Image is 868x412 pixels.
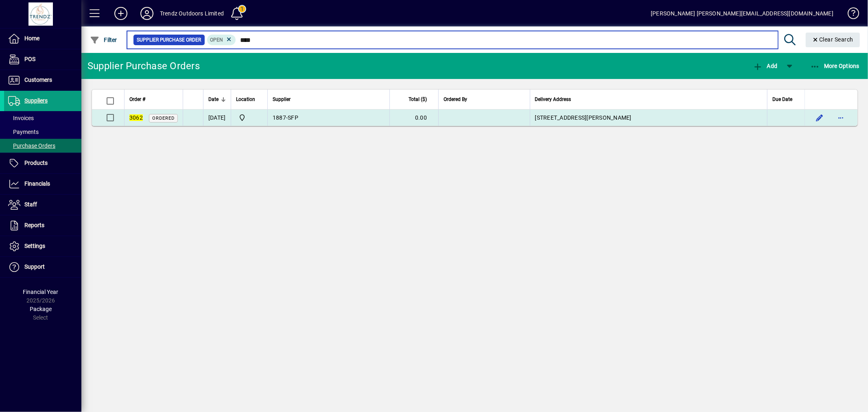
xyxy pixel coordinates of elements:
[203,110,231,126] td: [DATE]
[24,263,45,270] span: Support
[273,95,291,104] span: Supplier
[8,142,55,149] span: Purchase Orders
[134,6,160,21] button: Profile
[812,36,854,43] span: Clear Search
[409,95,427,104] span: Total ($)
[834,111,847,124] button: More options
[160,7,224,20] div: Trendz Outdoors Limited
[208,95,219,104] span: Date
[236,95,255,104] span: Location
[208,95,226,104] div: Date
[24,180,50,187] span: Financials
[4,215,81,236] a: Reports
[24,160,48,166] span: Products
[24,35,39,42] span: Home
[8,115,34,121] span: Invoices
[4,28,81,49] a: Home
[24,97,48,104] span: Suppliers
[273,114,286,121] span: 1887
[8,129,39,135] span: Payments
[751,59,779,73] button: Add
[842,2,858,28] a: Knowledge Base
[395,95,434,104] div: Total ($)
[808,59,862,73] button: More Options
[129,95,178,104] div: Order #
[30,306,52,312] span: Package
[806,33,860,47] button: Clear
[4,49,81,70] a: POS
[4,111,81,125] a: Invoices
[389,110,438,126] td: 0.00
[810,63,860,69] span: More Options
[137,36,201,44] span: Supplier Purchase Order
[129,95,145,104] span: Order #
[535,95,571,104] span: Delivery Address
[4,195,81,215] a: Staff
[24,56,35,62] span: POS
[4,257,81,277] a: Support
[152,116,175,121] span: Ordered
[24,201,37,208] span: Staff
[813,111,826,124] button: Edit
[4,125,81,139] a: Payments
[267,110,389,126] td: -
[4,236,81,256] a: Settings
[4,70,81,90] a: Customers
[288,114,298,121] span: SFP
[24,77,52,83] span: Customers
[108,6,134,21] button: Add
[24,222,44,228] span: Reports
[4,139,81,153] a: Purchase Orders
[23,289,59,295] span: Financial Year
[207,35,236,45] mat-chip: Completion Status: Open
[24,243,45,249] span: Settings
[236,113,262,123] span: New Plymouth
[210,37,223,43] span: Open
[530,110,767,126] td: [STREET_ADDRESS][PERSON_NAME]
[753,63,777,69] span: Add
[772,95,792,104] span: Due Date
[129,114,143,121] em: 3062
[444,95,525,104] div: Ordered By
[236,95,262,104] div: Location
[90,37,117,43] span: Filter
[4,174,81,194] a: Financials
[4,153,81,173] a: Products
[87,59,200,72] div: Supplier Purchase Orders
[651,7,833,20] div: [PERSON_NAME] [PERSON_NAME][EMAIL_ADDRESS][DOMAIN_NAME]
[88,33,119,47] button: Filter
[772,95,800,104] div: Due Date
[444,95,467,104] span: Ordered By
[273,95,385,104] div: Supplier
